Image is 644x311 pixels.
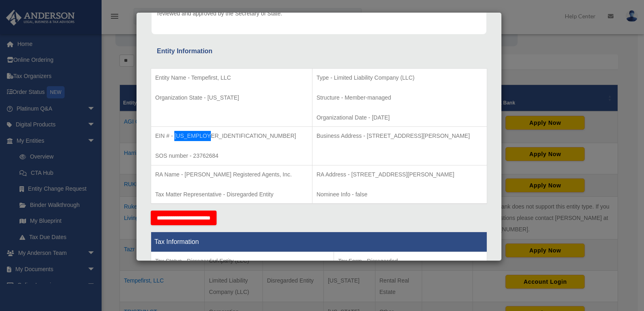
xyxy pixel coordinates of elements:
p: Tax Form - Disregarded [338,256,483,266]
p: Organization State - [US_STATE] [155,93,308,103]
p: RA Name - [PERSON_NAME] Registered Agents, Inc. [155,170,308,180]
p: SOS number - 23762684 [155,151,308,161]
p: Entity Name - Tempefirst, LLC [155,73,308,83]
p: Business Address - [STREET_ADDRESS][PERSON_NAME] [317,131,483,141]
p: EIN # - [US_EMPLOYER_IDENTIFICATION_NUMBER] [155,131,308,141]
p: Structure - Member-managed [317,93,483,103]
p: Organizational Date - [DATE] [317,113,483,123]
p: Tax Status - Disregarded Entity [155,256,330,266]
p: RA Address - [STREET_ADDRESS][PERSON_NAME] [317,170,483,180]
p: Tax Matter Representative - Disregarded Entity [155,189,308,200]
th: Tax Information [151,232,487,252]
div: Entity Information [157,46,481,57]
p: Type - Limited Liability Company (LLC) [317,73,483,83]
p: Nominee Info - false [317,189,483,200]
